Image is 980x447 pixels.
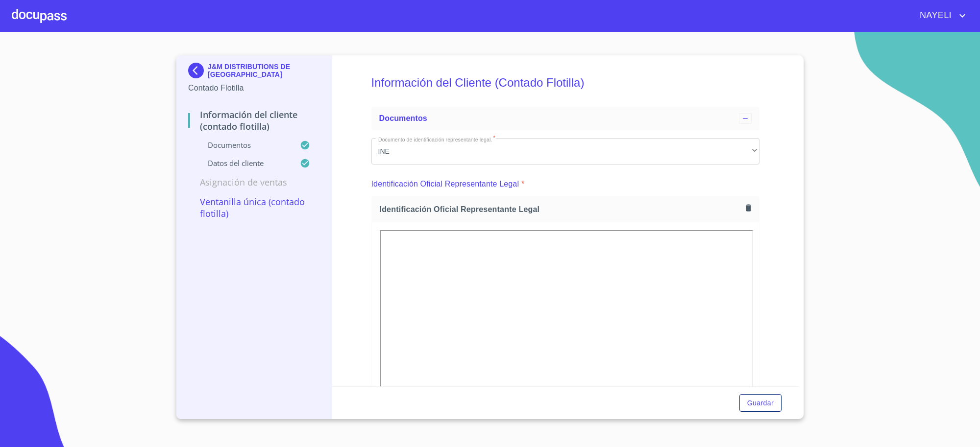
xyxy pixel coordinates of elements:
[739,394,782,412] button: Guardar
[208,63,320,78] p: J&M DISTRIBUTIONS DE [GEOGRAPHIC_DATA]
[380,204,742,214] span: Identificación Oficial Representante Legal
[188,140,300,150] p: Documentos
[188,158,300,168] p: Datos del cliente
[188,63,320,82] div: J&M DISTRIBUTIONS DE [GEOGRAPHIC_DATA]
[188,82,320,94] p: Contado Flotilla
[371,107,760,130] div: Documentos
[188,109,320,132] p: Información del Cliente (Contado Flotilla)
[188,63,208,78] img: Docupass spot blue
[188,196,320,219] p: Ventanilla Única (Contado Flotilla)
[379,114,427,122] span: Documentos
[371,63,760,103] h5: Información del Cliente (Contado Flotilla)
[747,397,774,409] span: Guardar
[912,8,968,24] button: account of current user
[912,8,956,24] span: NAYELI
[188,176,320,188] p: Asignación de Ventas
[371,138,760,165] div: INE
[371,178,519,190] p: Identificación Oficial Representante Legal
